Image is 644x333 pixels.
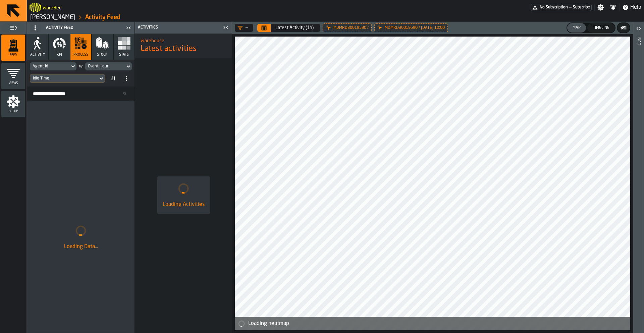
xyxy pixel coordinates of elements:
[33,243,129,251] div: Loading Data...
[531,4,592,11] div: Menu Subscription
[634,23,643,35] label: button-toggle-Open
[633,22,644,333] header: Info
[385,25,445,30] span: MDMRD30019590 / [DATE] 10:00
[1,35,25,61] li: menu Feed
[124,24,133,32] label: button-toggle-Close me
[137,25,221,30] div: Activities
[257,24,271,32] button: Select date range Select date range
[163,201,205,209] div: Loading Activities
[1,110,25,113] span: Setup
[30,13,335,21] nav: Breadcrumb
[620,3,644,11] label: button-toggle-Help
[326,25,331,31] div: Hide filter
[573,5,590,10] span: Subscribe
[587,23,615,33] button: button-Timeline
[570,25,583,30] div: Map
[33,64,67,69] div: DropdownMenuValue-agentId
[97,53,108,57] span: Stock
[43,4,62,11] h2: Sub Title
[30,14,75,21] a: link-to-/wh/i/1653e8cc-126b-480f-9c47-e01e76aa4a88/simulations
[30,53,45,57] span: Activity
[29,22,124,33] div: Activity Feed
[135,34,232,58] div: title-Latest activities
[595,4,607,11] label: button-toggle-Settings
[141,37,226,44] h2: Sub Title
[618,23,630,33] button: button-
[30,62,76,70] div: DropdownMenuValue-agentId
[607,4,619,11] label: button-toggle-Notifications
[540,5,568,10] span: No Subscription
[275,25,314,31] div: Latest Activity (1h)
[333,25,369,30] span: MDMRD30019590 /
[377,25,383,31] div: Hide filter
[1,91,25,118] li: menu Setup
[567,23,586,33] button: button-Map
[1,63,25,90] li: menu Views
[221,23,230,32] label: button-toggle-Close me
[248,320,628,328] div: Loading heatmap
[135,22,232,34] header: Activities
[30,1,41,13] a: logo-header
[235,317,630,330] div: alert-Loading heatmap
[1,53,25,57] span: Feed
[141,44,197,54] span: Latest activities
[33,76,95,81] div: DropdownMenuValue-idleTimeMs
[85,14,120,21] a: link-to-/wh/i/1653e8cc-126b-480f-9c47-e01e76aa4a88/feed/005d0a57-fc0b-4500-9842-3456f0aceb58
[85,62,132,70] div: DropdownMenuValue-eventHour
[590,25,612,30] div: Timeline
[271,21,318,35] button: Select date range
[237,25,248,31] div: DropdownMenuValue-
[569,5,572,10] span: —
[257,24,320,32] div: Select date range
[73,53,88,57] span: process
[30,74,105,83] div: DropdownMenuValue-idleTimeMs
[235,24,253,32] div: DropdownMenuValue-
[57,53,62,57] span: KPI
[1,23,25,33] label: button-toggle-Toggle Full Menu
[531,4,592,11] a: link-to-/wh/i/1653e8cc-126b-480f-9c47-e01e76aa4a88/pricing/
[88,64,122,69] div: DropdownMenuValue-eventHour
[1,81,25,85] span: Views
[119,53,129,57] span: Stats
[630,3,641,11] span: Help
[79,65,83,68] div: by
[636,35,641,331] div: Info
